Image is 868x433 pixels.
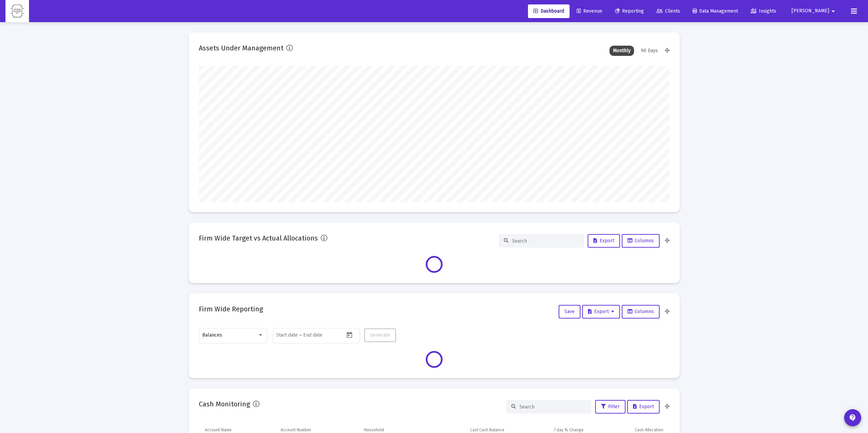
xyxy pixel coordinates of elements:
[595,400,626,414] button: Filter
[622,234,660,248] button: Columns
[554,427,584,433] div: 7 day % Change
[751,8,776,14] span: Insights
[364,328,396,342] button: Generate
[276,333,298,338] input: Start date
[199,399,250,409] h2: Cash Monitoring
[829,4,837,18] mat-icon: arrow_drop_down
[582,305,620,319] button: Export
[571,4,608,18] a: Revenue
[303,333,336,338] input: End date
[588,309,614,314] span: Export
[687,4,744,18] a: Data Management
[512,238,579,244] input: Search
[281,427,311,433] div: Account Number
[199,43,283,53] h2: Assets Under Management
[633,404,654,409] span: Export
[519,404,586,410] input: Search
[622,305,660,319] button: Columns
[693,8,738,14] span: Data Management
[628,238,654,244] span: Columns
[370,332,390,338] span: Generate
[559,305,580,319] button: Save
[533,8,564,14] span: Dashboard
[364,427,384,433] div: Household
[627,400,660,414] button: Export
[783,4,845,18] button: [PERSON_NAME]
[588,234,620,248] button: Export
[601,404,620,409] span: Filter
[528,4,570,18] a: Dashboard
[635,427,663,433] div: Cash Allocation
[11,4,24,18] img: Dashboard
[745,4,782,18] a: Insights
[849,414,857,422] mat-icon: contact_support
[651,4,686,18] a: Clients
[637,46,661,56] div: 90 Days
[470,427,504,433] div: Last Cash Balance
[299,333,302,338] span: –
[628,309,654,314] span: Columns
[344,330,354,340] button: Open calendar
[199,233,318,244] h2: Firm Wide Target vs Actual Allocations
[205,427,232,433] div: Account Name
[609,46,634,56] div: Monthly
[199,304,263,314] h2: Firm Wide Reporting
[564,309,575,314] span: Save
[792,8,829,14] span: [PERSON_NAME]
[202,332,222,338] span: Balances
[657,8,680,14] span: Clients
[593,238,614,244] span: Export
[577,8,602,14] span: Revenue
[615,8,644,14] span: Reporting
[609,4,649,18] a: Reporting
